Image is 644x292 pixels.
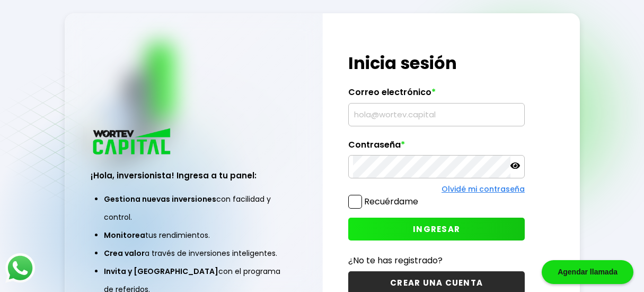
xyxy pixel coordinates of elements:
label: Contraseña [348,140,525,156]
span: INGRESAR [413,224,460,235]
label: Recuérdame [364,195,418,208]
li: a través de inversiones inteligentes. [104,244,283,262]
li: tus rendimientos. [104,226,283,244]
h1: Inicia sesión [348,50,525,76]
span: Crea valor [104,248,145,259]
h3: ¡Hola, inversionista! Ingresa a tu panel: [91,169,296,182]
span: Monitorea [104,230,145,241]
li: con facilidad y control. [104,190,283,226]
input: hola@wortev.capital [353,104,520,126]
button: INGRESAR [348,218,525,241]
span: Gestiona nuevas inversiones [104,194,216,204]
label: Correo electrónico [348,87,525,103]
p: ¿No te has registrado? [348,254,525,267]
img: logos_whatsapp-icon.242b2217.svg [5,253,35,283]
span: Invita y [GEOGRAPHIC_DATA] [104,266,218,277]
img: logo_wortev_capital [91,127,174,158]
div: Agendar llamada [542,260,633,284]
a: Olvidé mi contraseña [442,184,525,194]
